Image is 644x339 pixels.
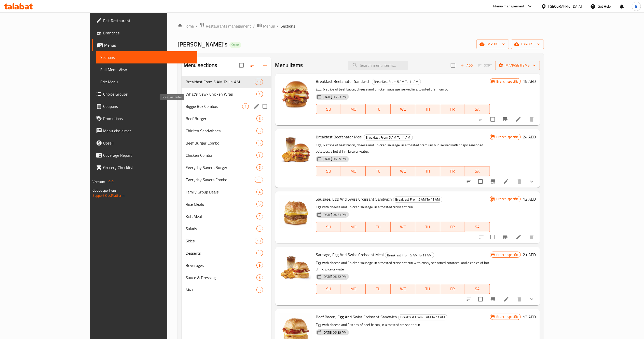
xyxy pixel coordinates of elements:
button: delete [526,231,538,243]
span: Chicken Sandwiches [186,128,257,134]
div: Breakfast From 5 AM To 11 AM19 [182,76,271,88]
span: TU [368,167,389,175]
span: WE [393,106,414,113]
span: [DATE] 06:31 PM [321,212,349,217]
span: Sides [186,238,255,244]
span: Grocery Checklist [103,164,193,171]
span: SU [318,167,339,175]
span: TU [368,223,389,231]
button: sort-choices [463,293,475,305]
span: Breakfast From 5 AM To 11 AM [385,252,434,258]
div: Breakfast From 5 AM To 11 AM [364,134,413,140]
a: Promotions [92,112,197,125]
button: SA [465,104,490,114]
a: Choice Groups [92,88,197,100]
h2: Menu sections [184,61,217,69]
span: 4 [257,92,263,97]
span: MO [343,223,364,231]
button: Branch-specific-item [487,175,499,188]
button: edit [253,102,261,110]
span: [DATE] 06:23 PM [321,95,349,99]
div: Sauce & Dressing [186,275,257,281]
div: items [256,213,263,219]
h6: 24 AED [523,133,536,140]
span: 5 [257,202,263,207]
button: FR [440,284,465,294]
div: Beverages9 [182,259,271,271]
span: WE [393,167,414,175]
button: WE [391,166,416,176]
img: Sausage, Egg And Swiss Croissant Meal [279,251,312,284]
div: items [256,128,263,134]
span: 4 [257,214,263,219]
div: Salads3 [182,223,271,235]
span: Salads [186,226,257,232]
span: Sausage, Egg And Swiss Croissant Sandwich [316,195,392,203]
div: M41 [186,287,257,293]
button: Add [458,61,475,69]
span: 3 [257,226,263,231]
img: Breakfast Beefanator Sandwich [279,78,312,110]
button: Branch-specific-item [499,231,511,243]
span: [DATE] 06:25 PM [321,157,349,161]
div: Biggie Box Combos4edit [182,100,271,112]
a: Menus [257,23,275,29]
button: Manage items [495,61,540,70]
div: Family Group Deals4 [182,186,271,198]
a: Restaurants management [200,23,251,29]
span: export [515,41,540,47]
button: sort-choices [463,175,475,188]
a: Edit menu item [503,178,509,185]
span: Everyday Savers Burger [186,164,257,171]
span: Beef Burgers [186,115,257,122]
button: MO [341,104,366,114]
span: Select to update [475,294,486,305]
button: FR [440,222,465,232]
span: Breakfast From 5 AM To 11 AM [364,135,413,140]
button: TU [366,284,391,294]
span: SA [467,285,488,293]
span: 9 [257,263,263,268]
button: SU [316,222,341,232]
button: MO [341,284,366,294]
span: Add [460,62,473,68]
p: Egg with cheese and 3 strips of beef bacon, in a toasted croissant bun [316,322,490,328]
a: Edit Menu [96,76,197,88]
button: TU [366,166,391,176]
h6: 21 AED [523,251,536,258]
p: Egg with cheese and Chicken sausage, in a toasted croissant bun with crispy seasoned potatoes, an... [316,260,490,272]
li: / [253,23,255,29]
div: items [256,91,263,97]
span: Breakfast From 5 AM To 11 AM [393,197,442,202]
span: Select section first [475,61,495,69]
div: Breakfast From 5 AM To 11 AM [398,314,447,320]
span: MO [343,167,364,175]
span: TU [368,285,389,293]
span: Breakfast From 5 AM To 11 AM [399,314,447,320]
div: Beef Burger Combo [186,140,257,146]
span: Breakfast From 5 AM To 11 AM [186,79,255,85]
div: items [256,201,263,207]
span: Beverages [186,262,257,268]
span: Menus [263,23,275,29]
p: Egg, 6 strips of beef bacon, cheese and Chicken sausage, served in a toasted premium bun. [316,86,490,93]
div: [GEOGRAPHIC_DATA] [549,4,582,9]
div: items [256,262,263,268]
div: Breakfast From 5 AM To 11 AM [393,197,442,203]
span: [DATE] 06:39 PM [321,330,349,335]
a: Edit menu item [515,234,522,240]
button: FR [440,166,465,176]
nav: Menu sections [182,74,271,298]
span: TH [417,167,438,175]
button: export [511,40,544,49]
span: [PERSON_NAME]'s [177,38,227,50]
div: items [256,287,263,293]
span: Everyday Savers Combo [186,177,255,183]
span: 4 [257,190,263,194]
span: Get support on: [92,187,116,194]
div: Everyday Savers Burger6 [182,161,271,174]
span: Sausage, Egg And Swiss Croissant Meal [316,251,384,258]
